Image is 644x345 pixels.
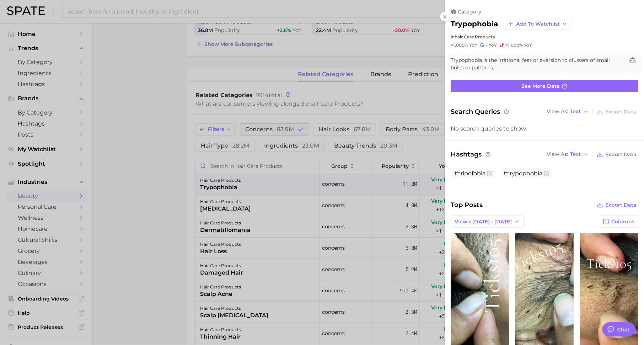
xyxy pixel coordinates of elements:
span: Export Data [605,109,637,115]
span: Text [570,152,581,156]
span: hair care products [455,34,495,39]
span: YoY [524,42,532,48]
span: Export Data [605,202,637,208]
button: Add to Watchlist [504,18,571,30]
span: Views: [DATE] - [DATE] [455,219,512,225]
span: >1,000% [451,42,468,48]
span: Trypophobia is the irrational fear or aversion to clusters of small holes or patterns. [451,57,624,71]
span: View As [547,152,568,156]
button: Export Data [595,200,638,210]
span: - [486,42,488,48]
span: View As [547,110,568,113]
span: YoY [469,42,477,48]
span: #tripofobia [454,170,485,177]
span: Text [570,110,581,113]
button: View AsText [545,107,590,116]
span: Add to Watchlist [516,21,560,27]
h2: trypophobia [451,20,498,28]
a: See more data [451,80,638,92]
button: Export Data [595,149,638,159]
div: No search queries to show. [451,125,638,132]
span: Search Queries [451,107,510,117]
button: Export Data [595,107,638,117]
button: Flag as miscategorized or irrelevant [487,171,493,176]
span: Top Posts [451,200,483,210]
span: See more data [521,83,560,89]
div: in [451,34,638,39]
button: Flag as miscategorized or irrelevant [544,171,549,176]
span: #trypophobia [503,170,542,177]
span: Columns [611,219,634,225]
span: category [458,9,481,15]
span: YoY [489,42,497,48]
button: Columns [599,216,638,228]
button: View AsText [545,150,590,159]
span: Export Data [605,152,637,158]
span: >1,000% [505,42,523,48]
span: Hashtags [451,149,492,159]
button: Views: [DATE] - [DATE] [451,216,524,228]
